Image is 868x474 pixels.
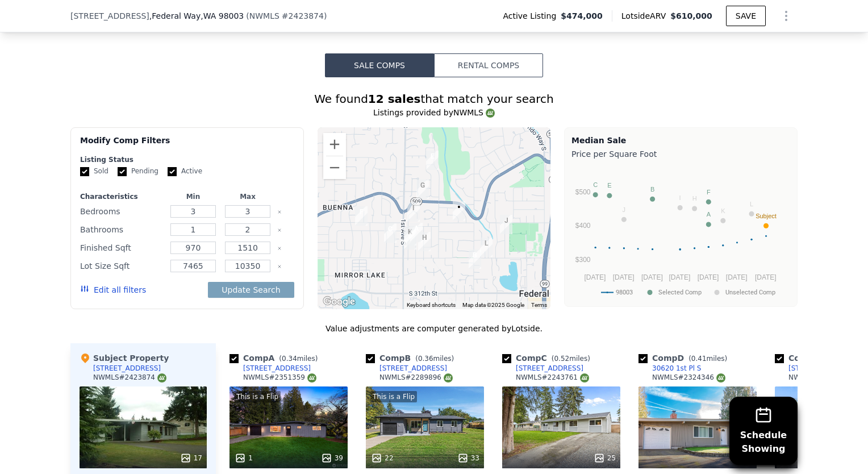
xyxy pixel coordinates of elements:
[652,373,725,382] div: NWMLS # 2324346
[229,352,322,364] div: Comp A
[593,181,598,188] text: C
[788,364,856,373] div: [STREET_ADDRESS]
[571,146,790,162] div: Price per Square Foot
[208,282,294,298] button: Update Search
[775,5,798,27] button: Show Options
[277,264,282,269] button: Clear
[407,301,456,309] button: Keyboard shortcuts
[575,188,591,196] text: $500
[157,373,166,382] img: NWMLS Logo
[726,273,748,281] text: [DATE]
[320,294,358,309] img: Google
[516,364,583,373] div: [STREET_ADDRESS]
[641,273,663,281] text: [DATE]
[726,6,766,26] button: SAVE
[80,167,89,176] input: Sold
[406,218,427,247] div: 30444 2nd Ave S
[80,258,164,274] div: Lot Size Sqft
[321,452,343,464] div: 39
[70,10,149,22] span: [STREET_ADDRESS]
[168,167,177,176] input: Active
[464,245,486,273] div: 30904 8th Ave S
[475,233,497,261] div: 822 S 308 Street
[707,211,711,218] text: A
[70,323,798,334] div: Value adjustments are computer generated by Lotside .
[698,273,719,281] text: [DATE]
[775,364,856,373] a: [STREET_ADDRESS]
[80,284,146,296] button: Edit all filters
[707,189,711,196] text: F
[554,355,569,363] span: 0.52
[755,273,777,281] text: [DATE]
[621,10,670,22] span: Lotside ARV
[70,107,798,118] div: Listings provided by NWMLS
[721,207,725,214] text: K
[80,135,294,155] div: Modify Comp Filters
[379,364,447,373] div: [STREET_ADDRESS]
[80,203,164,219] div: Bedrooms
[775,352,867,364] div: Comp E
[80,240,164,256] div: Finished Sqft
[448,197,470,225] div: 30310 6th Ave S
[516,373,589,382] div: NWMLS # 2243761
[418,355,433,363] span: 0.36
[118,167,127,176] input: Pending
[561,10,603,22] span: $474,000
[652,364,701,373] div: 30620 1st Pl S
[243,373,316,382] div: NWMLS # 2351359
[750,201,753,207] text: L
[623,206,626,213] text: J
[379,219,401,247] div: 30606 2nd Ave SW
[639,364,701,373] a: 30620 1st Pl S
[571,135,790,146] div: Median Sale
[223,192,273,201] div: Max
[594,452,616,464] div: 25
[93,373,166,382] div: NWMLS # 2423874
[320,294,358,309] a: Open this area in Google Maps (opens a new window)
[403,198,424,226] div: 30249 2nd Ave S
[756,213,777,219] text: Subject
[716,373,725,382] img: NWMLS Logo
[323,133,346,156] button: Zoom in
[368,92,421,106] strong: 12 sales
[307,373,316,382] img: NWMLS Logo
[414,227,435,256] div: 30606 3rd Ave S
[243,364,311,373] div: [STREET_ADDRESS]
[235,452,253,464] div: 1
[70,91,798,107] div: We found that match your search
[80,222,164,238] div: Bathrooms
[462,302,524,308] span: Map data ©2025 Google
[729,397,798,465] button: ScheduleShowing
[613,273,635,281] text: [DATE]
[168,167,202,176] label: Active
[585,273,606,281] text: [DATE]
[486,109,495,118] img: NWMLS Logo
[669,273,691,281] text: [DATE]
[366,352,458,364] div: Comp B
[571,162,790,304] svg: A chart.
[229,364,311,373] a: [STREET_ADDRESS]
[639,352,732,364] div: Comp D
[80,167,108,176] label: Sold
[444,373,453,382] img: NWMLS Logo
[670,11,712,20] span: $610,000
[684,355,732,363] span: ( miles)
[80,192,164,201] div: Characteristics
[399,222,421,250] div: 30602 1st Pl S
[495,210,517,239] div: 30436 11th Ave S
[149,10,244,22] span: , Federal Way
[411,355,458,363] span: ( miles)
[371,452,393,464] div: 22
[350,202,372,230] div: 425 SW 304th St
[274,355,322,363] span: ( miles)
[234,391,281,402] div: This is a Flip
[282,355,297,363] span: 0.34
[531,302,547,308] a: Terms (opens in new tab)
[249,11,279,20] span: NWMLS
[457,452,479,464] div: 33
[502,352,595,364] div: Comp C
[277,210,282,214] button: Clear
[201,11,244,20] span: , WA 98003
[93,364,161,373] div: [STREET_ADDRESS]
